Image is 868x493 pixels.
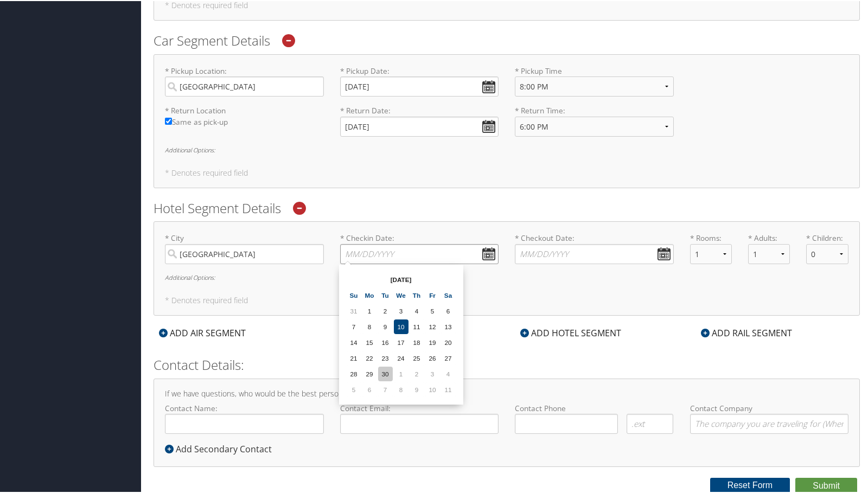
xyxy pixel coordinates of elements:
[425,366,440,380] td: 3
[165,296,848,303] h5: * Denotes required field
[362,350,377,364] td: 22
[340,104,499,135] label: * Return Date:
[165,104,324,115] label: * Return Location
[165,273,848,279] h6: Additional Options:
[410,350,424,364] td: 25
[515,232,674,262] label: * Checkout Date:
[362,318,377,333] td: 8
[425,318,440,333] td: 12
[441,334,456,349] td: 20
[690,413,849,433] input: Contact Company
[378,334,393,349] td: 16
[340,75,499,95] input: * Pickup Date:
[515,75,674,95] select: * Pickup Time
[410,381,424,396] td: 9
[165,117,172,124] input: Same as pick-up
[441,287,456,302] th: Sa
[362,303,377,317] td: 1
[710,477,790,492] button: Reset Form
[362,366,377,380] td: 29
[340,402,499,433] label: Contact Email:
[340,232,499,262] label: * Checkin Date:
[154,198,860,216] h2: Hotel Segment Details
[441,381,456,396] td: 11
[515,325,627,338] div: ADD HOTEL SEGMENT
[627,413,674,433] input: .ext
[165,146,848,152] h6: Additional Options:
[441,366,456,380] td: 4
[165,389,848,396] h4: If we have questions, who would be the best person to contact?
[154,30,860,49] h2: Car Segment Details
[378,303,393,317] td: 2
[165,402,324,433] label: Contact Name:
[394,318,409,333] td: 10
[410,334,424,349] td: 18
[362,271,440,286] th: [DATE]
[347,287,361,302] th: Su
[165,116,324,132] label: Same as pick-up
[347,303,361,317] td: 31
[347,334,361,349] td: 14
[378,318,393,333] td: 9
[394,381,409,396] td: 8
[378,350,393,364] td: 23
[425,350,440,364] td: 26
[394,334,409,349] td: 17
[347,350,361,364] td: 21
[806,232,848,242] label: * Children:
[515,243,674,263] input: * Checkout Date:
[340,243,499,263] input: * Checkin Date:
[334,325,435,338] div: ADD CAR SEGMENT
[690,232,732,242] label: * Rooms:
[394,303,409,317] td: 3
[410,366,424,380] td: 2
[154,355,860,373] h2: Contact Details:
[165,65,324,95] label: * Pickup Location:
[410,318,424,333] td: 11
[695,325,797,338] div: ADD RAIL SEGMENT
[340,65,499,95] label: * Pickup Date:
[165,1,848,8] h5: * Denotes required field
[347,381,361,396] td: 5
[515,116,674,136] select: * Return Time:
[340,413,499,433] input: Contact Email:
[347,318,361,333] td: 7
[515,65,674,104] label: * Pickup Time
[165,168,848,176] h5: * Denotes required field
[362,334,377,349] td: 15
[795,477,857,493] button: Submit
[378,381,393,396] td: 7
[378,366,393,380] td: 30
[394,287,409,302] th: We
[410,287,424,302] th: Th
[165,413,324,433] input: Contact Name:
[515,104,674,144] label: * Return Time:
[425,334,440,349] td: 19
[425,303,440,317] td: 5
[425,287,440,302] th: Fr
[165,441,277,454] div: Add Secondary Contact
[362,381,377,396] td: 6
[441,350,456,364] td: 27
[347,366,361,380] td: 28
[394,350,409,364] td: 24
[748,232,790,242] label: * Adults:
[394,366,409,380] td: 1
[165,232,324,262] label: * City
[154,325,251,338] div: ADD AIR SEGMENT
[425,381,440,396] td: 10
[362,287,377,302] th: Mo
[441,303,456,317] td: 6
[410,303,424,317] td: 4
[441,318,456,333] td: 13
[690,402,849,433] label: Contact Company
[340,116,499,136] input: * Return Date:
[515,402,674,413] label: Contact Phone
[378,287,393,302] th: Tu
